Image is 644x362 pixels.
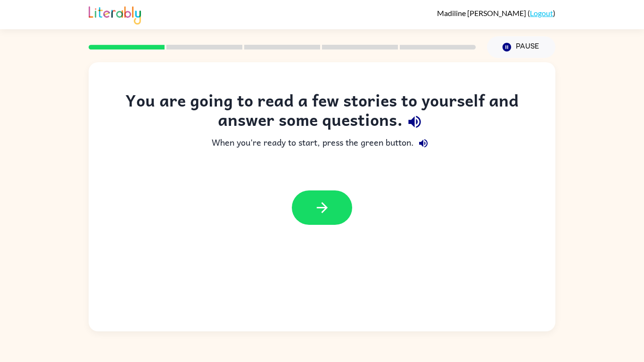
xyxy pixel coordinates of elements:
[107,90,537,134] div: You are going to read a few stories to yourself and answer some questions.
[487,36,555,58] button: Pause
[107,134,537,153] div: When you're ready to start, press the green button.
[437,8,528,17] span: Madiline [PERSON_NAME]
[437,8,555,17] div: ( )
[530,8,553,17] a: Logout
[89,4,141,25] img: Literably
